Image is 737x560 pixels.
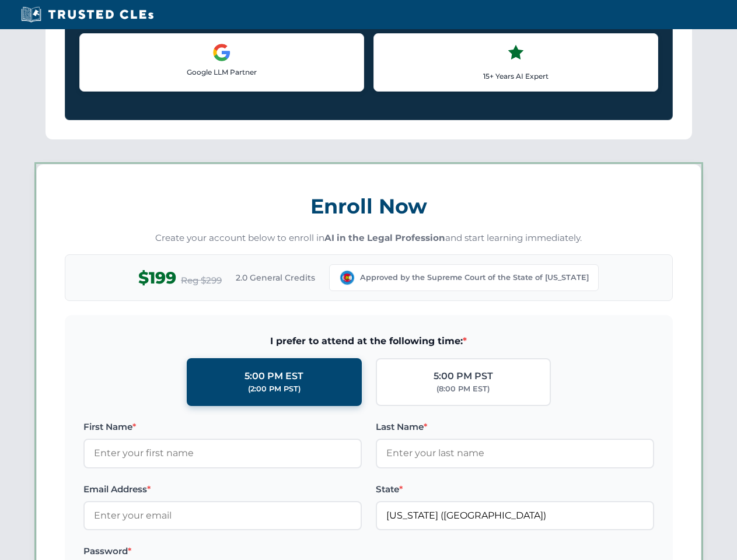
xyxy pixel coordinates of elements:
[244,369,303,384] div: 5:00 PM EST
[89,66,354,78] p: Google LLM Partner
[181,274,222,288] span: Reg $299
[83,439,362,468] input: Enter your first name
[83,420,362,434] label: First Name
[83,482,362,496] label: Email Address
[360,272,589,283] span: Approved by the Supreme Court of the State of [US_STATE]
[248,383,301,395] div: (2:00 PM PST)
[65,232,673,245] p: Create your account below to enroll in and start learning immediately.
[383,71,648,82] p: 15+ Years AI Expert
[324,232,445,243] strong: AI in the Legal Profession
[376,501,654,530] input: Colorado (CO)
[434,369,493,384] div: 5:00 PM PST
[339,269,355,286] img: Colorado Supreme Court
[83,544,362,558] label: Password
[138,265,176,291] span: $199
[83,334,654,349] span: I prefer to attend at the following time:
[83,501,362,530] input: Enter your email
[212,43,231,62] img: Google
[376,482,654,496] label: State
[236,271,315,284] span: 2.0 General Credits
[376,439,654,468] input: Enter your last name
[436,383,490,395] div: (8:00 PM EST)
[65,188,673,225] h3: Enroll Now
[18,6,157,23] img: Trusted CLEs
[376,420,654,434] label: Last Name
